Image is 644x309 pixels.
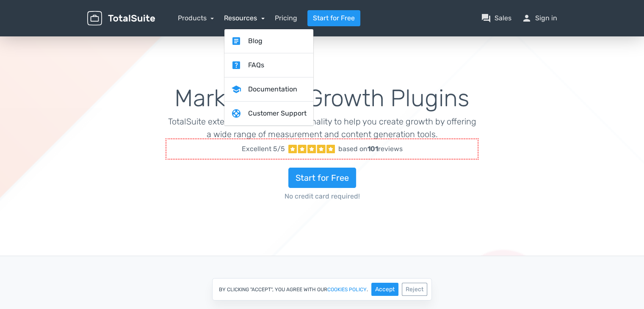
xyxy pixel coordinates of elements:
[242,144,285,154] span: Excellent 5/5
[402,283,427,296] button: Reject
[231,60,241,70] span: help_center
[178,14,214,22] a: Products
[224,29,313,53] a: articleBlog
[368,145,378,153] strong: 101
[224,77,313,102] a: schoolDocumentation
[168,141,476,157] a: Excellent 5/5 based on101reviews
[224,102,313,126] a: supportCustomer Support
[481,13,491,23] span: question_answer
[231,108,241,119] span: support
[522,13,532,23] span: person
[307,10,360,26] a: Start for Free
[224,53,313,77] a: help_centerFAQs
[338,144,403,154] div: based on reviews
[275,13,297,23] a: Pricing
[168,115,476,141] p: TotalSuite extends WordPress functionality to help you create growth by offering a wide range of ...
[224,14,265,22] a: Resources
[168,191,476,201] span: No credit card required!
[231,36,241,46] span: article
[481,13,511,23] a: question_answerSales
[168,86,476,112] h1: Marketing & Growth Plugins
[522,13,557,23] a: personSign in
[212,278,432,301] div: By clicking "Accept", you agree with our .
[371,283,398,296] button: Accept
[288,168,356,188] a: Start for Free
[231,84,241,94] span: school
[327,287,367,292] a: cookies policy
[87,11,155,26] img: TotalSuite for WordPress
